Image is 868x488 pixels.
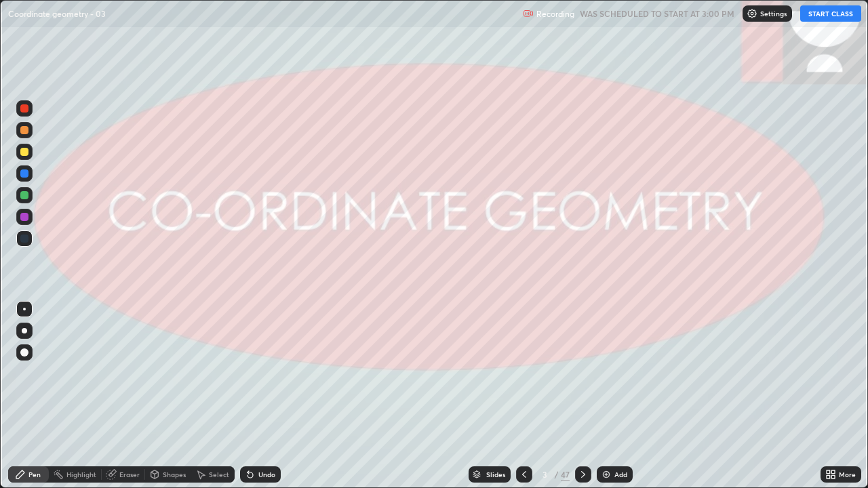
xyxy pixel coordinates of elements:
[580,7,734,20] h5: WAS SCHEDULED TO START AT 3:00 PM
[536,9,574,19] p: Recording
[614,471,627,478] div: Add
[486,471,505,478] div: Slides
[800,5,861,22] button: START CLASS
[747,8,757,19] img: class-settings-icons
[554,470,558,479] div: /
[28,471,41,478] div: Pen
[119,471,140,478] div: Eraser
[538,470,551,479] div: 3
[163,471,186,478] div: Shapes
[8,8,106,19] p: Coordinate geometry - 03
[523,8,534,19] img: recording.375f2c34.svg
[561,468,570,481] div: 47
[601,469,612,480] img: add-slide-button
[258,471,275,478] div: Undo
[839,471,856,478] div: More
[209,471,229,478] div: Select
[66,471,96,478] div: Highlight
[760,10,787,17] p: Settings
